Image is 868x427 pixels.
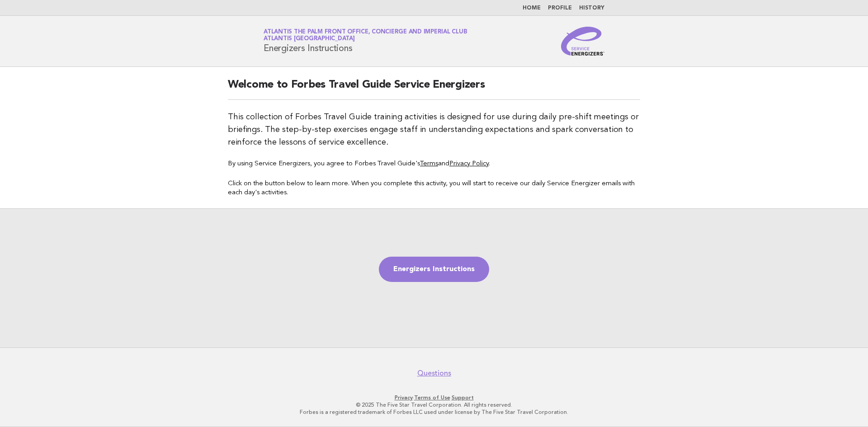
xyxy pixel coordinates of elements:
[523,5,541,11] a: Home
[228,160,640,169] p: By using Service Energizers, you agree to Forbes Travel Guide's and .
[157,408,711,416] p: Forbes is a registered trademark of Forbes LLC used under license by The Five Star Travel Corpora...
[264,29,467,42] a: Atlantis The Palm Front Office, Concierge and Imperial ClubAtlantis [GEOGRAPHIC_DATA]
[548,5,572,11] a: Profile
[157,394,711,401] p: · ·
[264,29,467,53] h1: Energizers Instructions
[420,160,438,167] a: Terms
[228,111,640,149] p: This collection of Forbes Travel Guide training activities is designed for use during daily pre-s...
[395,394,413,401] a: Privacy
[228,78,640,100] h2: Welcome to Forbes Travel Guide Service Energizers
[264,36,355,42] span: Atlantis [GEOGRAPHIC_DATA]
[228,179,640,197] p: Click on the button below to learn more. When you complete this activity, you will start to recei...
[379,257,489,282] a: Energizers Instructions
[452,394,474,401] a: Support
[417,369,451,378] a: Questions
[414,394,450,401] a: Terms of Use
[157,401,711,408] p: © 2025 The Five Star Travel Corporation. All rights reserved.
[579,5,604,11] a: History
[449,160,489,167] a: Privacy Policy
[561,27,604,56] img: Service Energizers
